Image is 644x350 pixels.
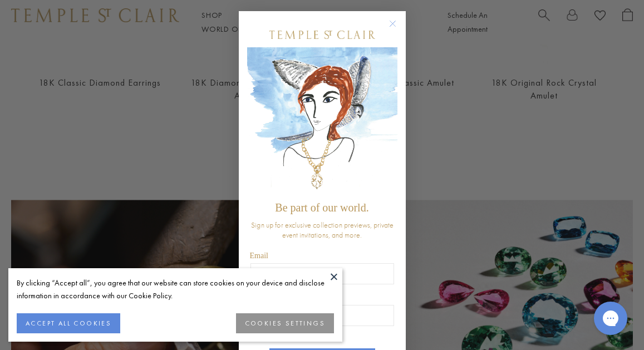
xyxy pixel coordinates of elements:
[17,313,120,333] button: ACCEPT ALL COOKIES
[275,201,368,214] span: Be part of our world.
[269,31,375,39] img: Temple St. Clair
[588,298,633,339] iframe: Gorgias live chat messenger
[236,313,334,333] button: COOKIES SETTINGS
[250,263,394,284] input: Email
[250,252,268,260] span: Email
[251,220,394,240] span: Sign up for exclusive collection previews, private event invitations, and more.
[247,47,397,196] img: c4a9eb12-d91a-4d4a-8ee0-386386f4f338.jpeg
[17,277,334,302] div: By clicking “Accept all”, you agree that our website can store cookies on your device and disclos...
[391,22,405,36] button: Close dialog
